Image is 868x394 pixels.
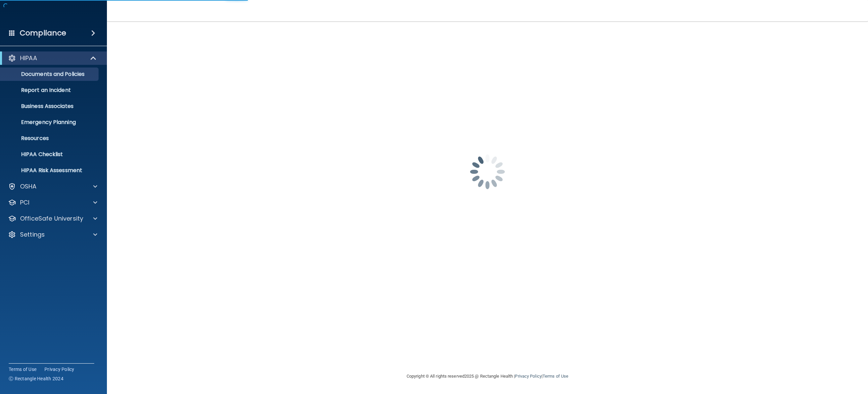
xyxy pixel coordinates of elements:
a: Privacy Policy [44,366,75,373]
p: Report an Incident [4,87,96,94]
a: OSHA [8,182,97,190]
p: OSHA [20,182,37,190]
a: Terms of Use [543,374,568,379]
p: Settings [20,231,45,239]
a: PCI [8,199,97,207]
div: Copyright © All rights reserved 2025 @ Rectangle Health | | [366,366,609,387]
p: Business Associates [4,103,96,110]
p: HIPAA Risk Assessment [4,167,96,174]
p: OfficeSafe University [20,215,83,223]
a: Terms of Use [9,366,36,373]
img: PMB logo [8,7,99,20]
h4: Compliance [20,28,66,38]
p: HIPAA Checklist [4,151,96,158]
p: Emergency Planning [4,119,96,126]
iframe: Drift Widget Chat Controller [752,347,860,373]
a: Settings [8,231,97,239]
p: Resources [4,135,96,142]
p: PCI [20,199,29,207]
p: HIPAA [20,54,37,62]
img: spinner.e123f6fc.gif [454,138,521,205]
a: Privacy Policy [515,374,541,379]
span: Ⓒ Rectangle Health 2024 [9,375,63,382]
p: Documents and Policies [4,71,96,78]
a: OfficeSafe University [8,215,97,223]
a: HIPAA [8,54,97,62]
